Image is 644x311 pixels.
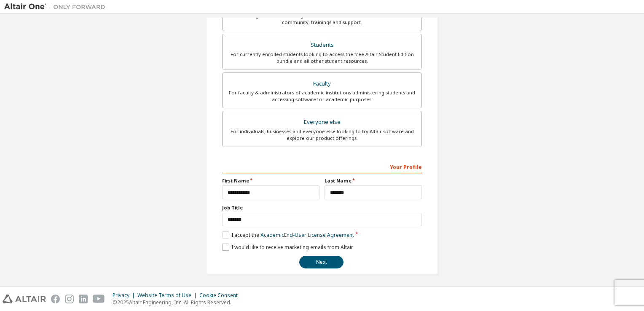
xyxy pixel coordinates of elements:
label: I accept the [222,231,354,239]
div: For individuals, businesses and everyone else looking to try Altair software and explore our prod... [228,128,416,142]
img: linkedin.svg [79,295,88,303]
img: Altair One [4,3,110,11]
div: Your Profile [222,160,422,173]
img: youtube.svg [93,295,105,303]
div: Everyone else [228,116,416,128]
div: Website Terms of Use [137,292,199,299]
p: © 2025 Altair Engineering, Inc. All Rights Reserved. [113,299,243,306]
div: Faculty [228,78,416,90]
div: Privacy [113,292,137,299]
label: Job Title [222,204,422,211]
div: Cookie Consent [199,292,243,299]
label: Last Name [325,177,422,184]
img: altair_logo.svg [3,295,46,303]
button: Next [299,256,343,268]
img: instagram.svg [65,295,74,303]
div: For currently enrolled students looking to access the free Altair Student Edition bundle and all ... [228,51,416,64]
div: For existing customers looking to access software downloads, HPC resources, community, trainings ... [228,12,416,26]
label: I would like to receive marketing emails from Altair [222,244,353,251]
label: First Name [222,177,319,184]
div: Students [228,39,416,51]
div: For faculty & administrators of academic institutions administering students and accessing softwa... [228,89,416,103]
a: Academic End-User License Agreement [260,231,354,239]
img: facebook.svg [51,295,60,303]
